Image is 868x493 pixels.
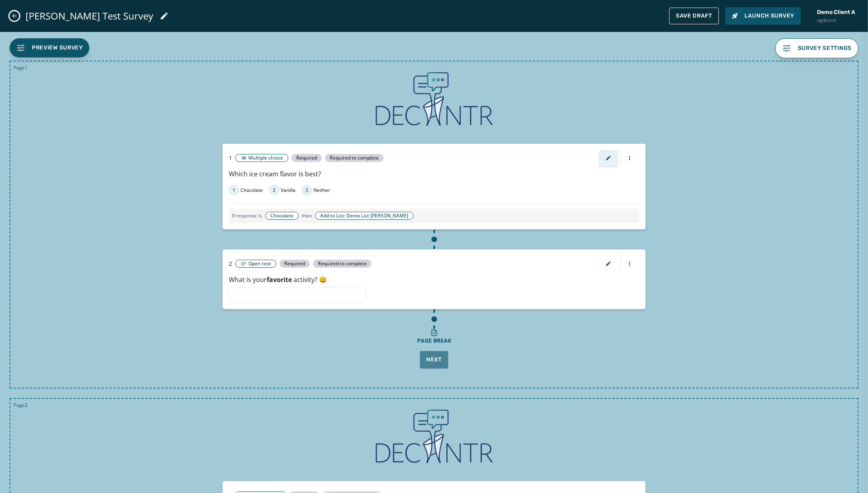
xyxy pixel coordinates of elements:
[32,44,83,52] span: Preview Survey
[248,260,271,267] span: Open text
[302,185,312,195] span: 3
[14,65,28,71] span: Page 1
[725,7,801,25] button: Launch Survey
[424,230,445,249] div: Add component after component 1
[229,169,639,179] p: Which ice cream flavor is best?
[258,213,262,219] span: is
[279,260,310,268] span: Required
[426,356,442,364] span: Next
[26,10,153,22] span: [PERSON_NAME] Test Survey
[248,155,283,161] span: Multiple choice
[265,212,299,220] span: Chocolate
[325,154,384,162] span: Required to complete
[775,38,859,58] button: Survey settings
[404,325,464,348] div: Page break
[417,337,451,345] div: Page break
[676,13,712,19] span: Save Draft
[229,260,232,268] span: 2
[374,408,494,465] img: thumb.png
[10,38,89,57] button: Preview Survey
[313,187,330,193] span: Neither
[302,213,312,219] span: then
[817,17,855,24] span: dgt8vznd
[315,212,413,220] span: Add to List: Demo List [PERSON_NAME]
[232,213,257,219] span: If response
[291,154,322,162] span: Required
[817,8,855,16] span: Demo Client A
[240,187,263,193] span: Chocolate
[798,45,852,51] span: Survey settings
[313,260,372,268] span: Required to complete
[229,185,239,195] span: 1
[229,275,639,284] p: What is your activity? 😀
[374,71,494,127] img: thumb.png
[269,185,279,195] span: 2
[229,154,232,162] span: 1
[732,12,794,20] span: Launch Survey
[420,351,448,369] button: Next
[669,8,719,24] button: Save Draft
[424,310,445,329] div: Add component after component 2
[6,6,262,15] body: Rich Text Area
[281,187,295,193] span: Vanilla
[14,402,28,408] span: Page 2
[267,275,292,284] strong: favorite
